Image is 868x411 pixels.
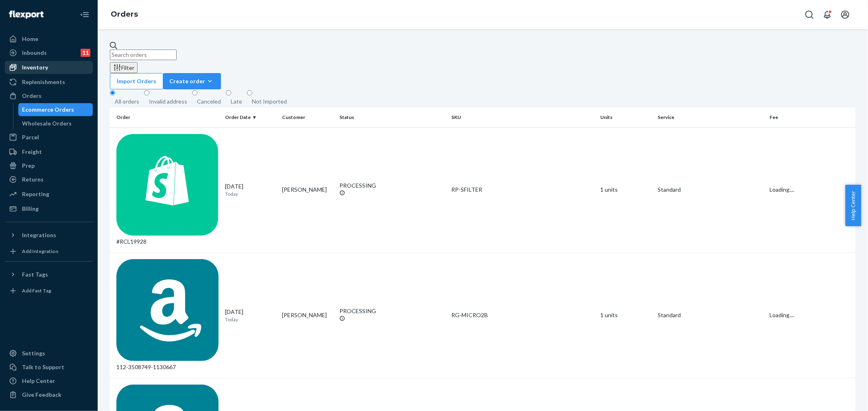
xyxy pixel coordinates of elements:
[819,6,835,23] button: Open notifications
[18,103,93,116] a: Ecommerce Orders
[18,117,93,130] a: Wholesale Orders
[837,6,853,23] button: Open account menu
[225,190,276,197] p: Today
[81,49,90,57] div: 11
[77,6,93,23] button: Close Navigation
[149,97,187,106] div: Invalid address
[22,119,72,128] div: Wholesale Orders
[252,97,287,106] div: Not Imported
[5,202,93,215] a: Billing
[116,134,219,246] div: #RCL19928
[339,307,445,315] div: PROCESSING
[110,73,163,89] button: Import Orders
[5,89,93,102] a: Orders
[5,388,93,401] button: Give Feedback
[226,90,231,95] input: Late
[225,308,276,323] div: [DATE]
[22,35,38,43] div: Home
[22,78,65,86] div: Replenishments
[597,108,655,127] th: Units
[115,97,139,106] div: All orders
[22,148,42,156] div: Freight
[766,253,856,378] td: Loading....
[5,284,93,297] a: Add Fast Tag
[22,287,51,294] div: Add Fast Tag
[169,77,215,85] div: Create order
[22,133,39,141] div: Parcel
[22,49,47,57] div: Inbounds
[22,92,42,100] div: Orders
[9,11,44,19] img: Flexport logo
[336,108,448,127] th: Status
[658,311,763,319] p: Standard
[5,268,93,281] button: Fast Tags
[5,159,93,172] a: Prep
[104,3,144,26] ol: breadcrumbs
[451,186,594,194] div: RP-SFILTER
[22,391,61,399] div: Give Feedback
[279,253,336,378] td: [PERSON_NAME]
[163,73,221,89] button: Create order
[22,205,39,213] div: Billing
[5,229,93,242] button: Integrations
[5,46,93,59] a: Inbounds11
[22,162,35,170] div: Prep
[231,97,242,106] div: Late
[22,349,45,357] div: Settings
[22,270,48,279] div: Fast Tags
[766,108,856,127] th: Fee
[225,316,276,323] p: Today
[22,363,64,371] div: Talk to Support
[451,311,594,319] div: RG-MICRO2B
[113,63,134,72] div: Filter
[5,188,93,201] a: Reporting
[5,32,93,45] a: Home
[5,76,93,89] a: Replenishments
[339,182,445,190] div: PROCESSING
[22,190,49,198] div: Reporting
[801,6,818,23] button: Open Search Box
[597,253,655,378] td: 1 units
[5,61,93,74] a: Inventory
[5,173,93,186] a: Returns
[110,90,115,95] input: All orders
[110,50,177,60] input: Search orders
[225,182,276,197] div: [DATE]
[597,127,655,253] td: 1 units
[22,106,74,114] div: Ecommerce Orders
[22,231,56,239] div: Integrations
[654,108,766,127] th: Service
[22,175,44,184] div: Returns
[448,108,597,127] th: SKU
[247,90,252,95] input: Not Imported
[845,185,861,226] button: Help Center
[22,377,55,385] div: Help Center
[222,108,279,127] th: Order Date
[766,127,856,253] td: Loading....
[111,10,138,19] a: Orders
[658,186,763,194] p: Standard
[110,108,222,127] th: Order
[282,114,333,121] div: Customer
[110,62,138,73] button: Filter
[5,145,93,158] a: Freight
[5,361,93,374] a: Talk to Support
[197,97,221,106] div: Canceled
[5,245,93,258] a: Add Integration
[144,90,149,95] input: Invalid address
[279,127,336,253] td: [PERSON_NAME]
[5,347,93,360] a: Settings
[5,131,93,144] a: Parcel
[192,90,197,95] input: Canceled
[5,374,93,387] a: Help Center
[116,259,219,371] div: 112-3508749-1130667
[22,248,58,255] div: Add Integration
[22,63,48,71] div: Inventory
